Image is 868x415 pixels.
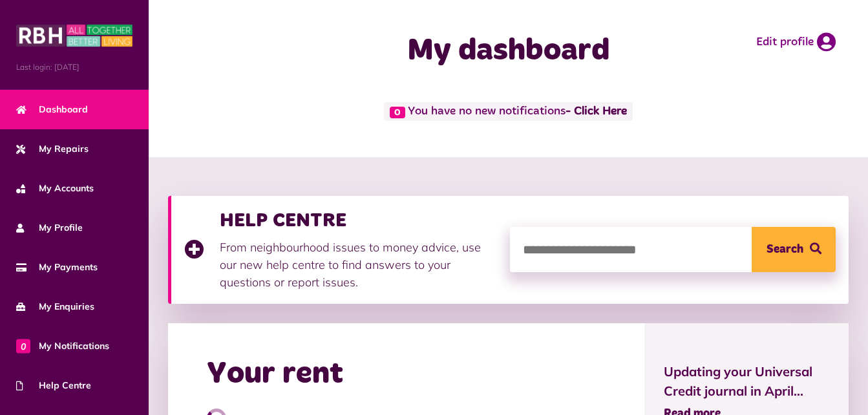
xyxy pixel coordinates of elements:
img: MyRBH [16,23,132,48]
span: My Payments [16,261,98,274]
span: My Repairs [16,142,89,156]
span: My Accounts [16,182,94,195]
span: Last login: [DATE] [16,61,132,73]
span: Help Centre [16,379,91,392]
span: My Enquiries [16,300,94,314]
span: Updating your Universal Credit journal in April... [664,362,829,401]
span: Dashboard [16,103,88,116]
span: My Notifications [16,339,109,353]
h2: Your rent [207,356,343,393]
span: 0 [16,339,30,353]
button: Search [752,227,836,272]
a: Edit profile [756,32,836,52]
a: - Click Here [566,106,627,118]
span: Search [767,227,803,272]
h1: My dashboard [341,32,675,70]
span: My Profile [16,221,83,235]
p: From neighbourhood issues to money advice, use our new help centre to find answers to your questi... [220,239,497,291]
span: You have no new notifications [384,102,633,121]
span: 0 [390,107,405,118]
h3: HELP CENTRE [220,209,497,232]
